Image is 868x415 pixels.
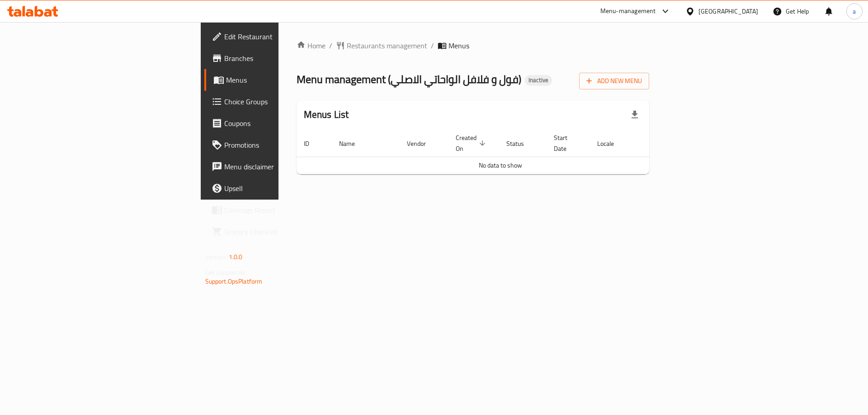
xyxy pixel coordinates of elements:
span: No data to show [479,159,522,171]
span: Vendor [407,138,438,149]
span: Created On [456,132,488,154]
span: Menu disclaimer [224,161,339,172]
span: Menus [448,40,469,51]
span: Add New Menu [586,75,642,87]
a: Edit Restaurant [204,26,346,47]
span: Inactive [525,76,552,84]
span: Name [339,138,367,149]
span: Get support on: [205,266,247,278]
span: Locale [597,138,626,149]
span: Start Date [554,132,579,154]
a: Menu disclaimer [204,156,346,177]
span: Version: [205,251,227,263]
span: Menus [226,75,339,85]
table: enhanced table [297,130,704,174]
span: ID [304,138,321,149]
a: Coverage Report [204,199,346,221]
a: Upsell [204,177,346,199]
span: Status [506,138,536,149]
span: Branches [224,53,339,64]
span: Upsell [224,183,339,194]
span: 1.0.0 [229,251,243,263]
button: Add New Menu [579,73,649,89]
span: Coverage Report [224,205,339,215]
a: Menus [204,69,346,91]
a: Coupons [204,112,346,134]
th: Actions [637,130,704,157]
span: Grocery Checklist [224,226,339,237]
a: Choice Groups [204,91,346,112]
div: [GEOGRAPHIC_DATA] [698,6,758,16]
span: Restaurants management [347,40,427,51]
a: Support.OpsPlatform [205,275,263,287]
nav: breadcrumb [297,40,650,51]
a: Promotions [204,134,346,156]
span: Coupons [224,118,339,129]
span: Menu management ( فول و فلافل الواحاتي الاصلي ) [297,69,521,89]
span: Promotions [224,140,339,150]
span: Choice Groups [224,96,339,107]
span: a [853,6,856,16]
a: Branches [204,47,346,69]
div: Inactive [525,75,552,86]
span: Edit Restaurant [224,31,339,42]
h2: Menus List [304,108,349,121]
li: / [431,40,434,51]
div: Menu-management [600,6,656,17]
a: Restaurants management [336,40,427,51]
div: Export file [624,104,646,126]
a: Grocery Checklist [204,221,346,242]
